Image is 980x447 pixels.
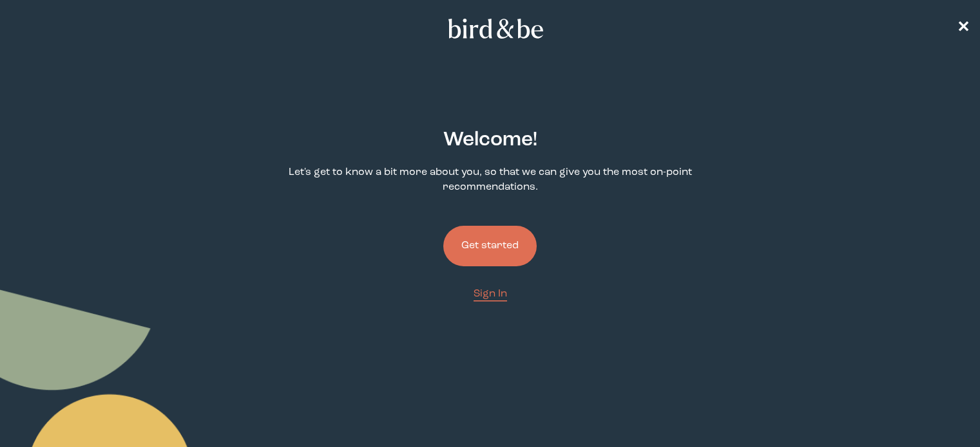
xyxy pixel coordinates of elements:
span: ✕ [957,21,970,36]
span: Sign In [474,289,507,299]
button: Get started [443,226,537,266]
a: Sign In [474,287,507,302]
p: Let's get to know a bit more about you, so that we can give you the most on-point recommendations. [255,165,725,195]
iframe: Gorgias live chat messenger [916,387,967,434]
a: Get started [443,205,537,287]
a: ✕ [957,17,970,40]
h2: Welcome ! [443,125,537,155]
